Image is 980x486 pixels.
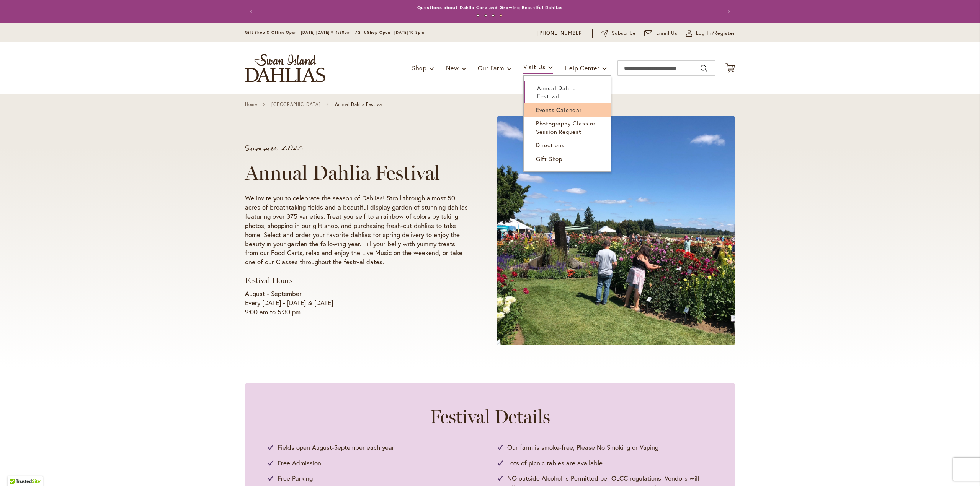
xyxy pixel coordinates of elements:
p: We invite you to celebrate the season of Dahlias! Stroll through almost 50 acres of breathtaking ... [245,193,468,267]
span: Fields open August-September each year [278,442,394,452]
a: [PHONE_NUMBER] [537,29,584,37]
a: Subscribe [601,29,636,37]
button: Next [720,4,735,19]
span: Gift Shop Open - [DATE] 10-3pm [358,30,424,35]
span: Events Calendar [536,106,582,114]
p: Summer 2025 [245,145,468,152]
button: 2 of 4 [484,14,487,17]
span: Visit Us [523,63,546,71]
a: Log In/Register [686,29,735,37]
h1: Annual Dahlia Festival [245,161,468,184]
span: Log In/Register [696,29,735,37]
a: Questions about Dahlia Care and Growing Beautiful Dahlias [417,5,562,10]
span: Gift Shop & Office Open - [DATE]-[DATE] 9-4:30pm / [245,30,358,35]
button: 4 of 4 [500,14,502,17]
span: Subscribe [612,29,636,37]
span: Help Center [565,64,599,72]
button: 3 of 4 [492,14,495,17]
button: 1 of 4 [477,14,479,17]
span: Annual Dahlia Festival [537,84,576,100]
span: New [446,64,459,72]
a: Home [245,102,257,107]
button: Previous [245,4,260,19]
span: Free Admission [278,458,321,468]
p: August - September Every [DATE] - [DATE] & [DATE] 9:00 am to 5:30 pm [245,289,468,317]
span: Photography Class or Session Request [536,119,596,135]
span: Directions [536,141,565,149]
a: Email Us [644,29,678,37]
h2: Festival Details [268,406,712,427]
span: Shop [412,64,427,72]
span: Gift Shop [536,155,562,163]
span: Our Farm [478,64,504,72]
a: store logo [245,54,325,82]
a: [GEOGRAPHIC_DATA] [271,102,320,107]
span: Annual Dahlia Festival [335,102,383,107]
span: Lots of picnic tables are available. [507,458,604,468]
span: Our farm is smoke-free, Please No Smoking or Vaping [507,442,658,452]
h3: Festival Hours [245,276,468,285]
span: Email Us [656,29,678,37]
